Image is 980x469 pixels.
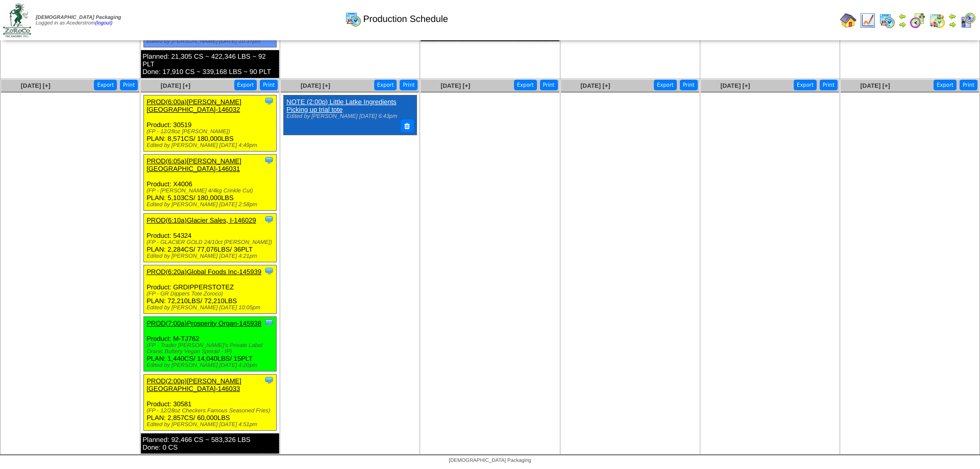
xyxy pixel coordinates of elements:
[144,213,277,262] div: Product: 54324 PLAN: 2,284CS / 77,076LBS / 36PLT
[146,291,276,297] div: (FP - GR Dippers Tote Zoroco)
[146,129,276,135] div: (FP - 12/28oz [PERSON_NAME])
[146,408,276,414] div: (FP - 12/28oz Checkers Famous Seasoned Fries)
[146,422,276,428] div: Edited by [PERSON_NAME] [DATE] 4:51pm
[264,96,274,106] img: Tooltip
[146,342,276,355] div: (FP - Trader [PERSON_NAME]'s Private Label Oranic Buttery Vegan Spread - IP)
[144,265,277,313] div: Product: GRDIPPERSTOTEZ PLAN: 72,210LBS / 72,210LBS
[374,80,397,90] button: Export
[860,12,876,29] img: line_graph.gif
[654,80,677,90] button: Export
[234,80,257,90] button: Export
[146,377,241,392] a: PROD(2:00p)[PERSON_NAME][GEOGRAPHIC_DATA]-146033
[910,12,926,29] img: calendarblend.gif
[820,80,838,90] button: Print
[264,155,274,165] img: Tooltip
[264,214,274,225] img: Tooltip
[144,374,277,430] div: Product: 30581 PLAN: 2,857CS / 60,000LBS
[794,80,817,90] button: Export
[141,50,279,78] div: Planned: 21,305 CS ~ 422,346 LBS ~ 92 PLT Done: 17,910 CS ~ 339,168 LBS ~ 90 PLT
[440,82,470,89] a: [DATE] [+]
[144,316,277,371] div: Product: M-TJ762 PLAN: 1,440CS / 14,040LBS / 15PLT
[898,12,906,20] img: arrowleft.gif
[840,12,856,29] img: home.gif
[146,319,261,327] a: PROD(7:00a)Prosperity Organ-145938
[3,3,31,37] img: zoroco-logo-small.webp
[449,458,531,463] span: [DEMOGRAPHIC_DATA] Packaging
[929,12,945,29] img: calendarinout.gif
[120,80,138,90] button: Print
[720,82,750,89] a: [DATE] [+]
[146,362,276,368] div: Edited by [PERSON_NAME] [DATE] 4:20pm
[146,268,261,276] a: PROD(6:20a)Global Foods Inc-145939
[680,80,698,90] button: Print
[345,11,361,27] img: calendarprod.gif
[264,375,274,385] img: Tooltip
[36,15,121,20] span: [DEMOGRAPHIC_DATA] Packaging
[879,12,895,29] img: calendarprod.gif
[960,12,976,29] img: calendarcustomer.gif
[948,12,957,20] img: arrowleft.gif
[540,80,558,90] button: Print
[144,154,277,210] div: Product: X4006 PLAN: 5,103CS / 180,000LBS
[146,157,241,172] a: PROD(6:05a)[PERSON_NAME][GEOGRAPHIC_DATA]-146031
[146,142,276,149] div: Edited by [PERSON_NAME] [DATE] 4:49pm
[146,239,276,245] div: (FP - GLACIER GOLD 24/10ct [PERSON_NAME])
[260,80,278,90] button: Print
[264,266,274,276] img: Tooltip
[301,82,330,89] a: [DATE] [+]
[146,188,276,194] div: (FP - [PERSON_NAME] 4/4kg Crinkle Cut)
[144,95,277,151] div: Product: 30519 PLAN: 8,571CS / 180,000LBS
[94,80,117,90] button: Export
[898,20,906,29] img: arrowright.gif
[286,113,411,119] div: Edited by [PERSON_NAME] [DATE] 6:43pm
[960,80,977,90] button: Print
[401,119,414,133] button: Delete Note
[286,98,396,113] a: NOTE (2:00p) Little Latke Ingredients Picking up trial tote
[146,98,241,113] a: PROD(6:00a)[PERSON_NAME][GEOGRAPHIC_DATA]-146032
[861,82,890,89] a: [DATE] [+]
[95,20,112,26] a: (logout)
[400,80,418,90] button: Print
[141,433,279,454] div: Planned: 92,466 CS ~ 583,326 LBS Done: 0 CS
[934,80,957,90] button: Export
[21,82,51,89] a: [DATE] [+]
[146,253,276,259] div: Edited by [PERSON_NAME] [DATE] 4:21pm
[161,82,190,89] a: [DATE] [+]
[36,15,121,26] span: Logged in as Acederstrom
[146,216,256,224] a: PROD(6:10a)Glacier Sales, I-146029
[264,317,274,328] img: Tooltip
[363,14,448,24] span: Production Schedule
[514,80,537,90] button: Export
[146,202,276,208] div: Edited by [PERSON_NAME] [DATE] 2:58pm
[146,305,276,311] div: Edited by [PERSON_NAME] [DATE] 10:05pm
[580,82,610,89] a: [DATE] [+]
[948,20,957,29] img: arrowright.gif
